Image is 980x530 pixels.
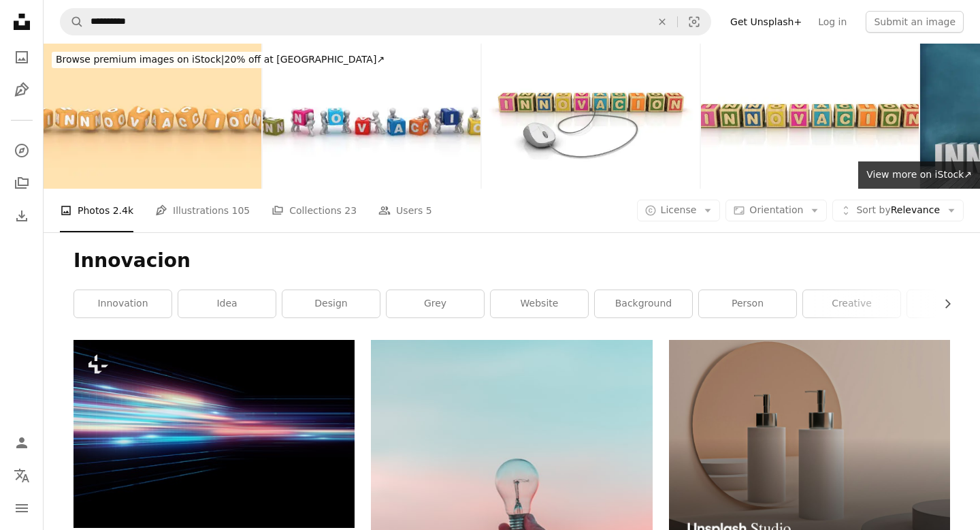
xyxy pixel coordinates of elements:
[866,11,964,33] button: Submit an image
[44,44,261,189] img: Spanish Word Innovacion Buzzword Cubes
[661,204,697,215] span: License
[232,203,250,218] span: 105
[637,200,721,221] button: License
[8,76,35,104] a: Illustrations
[8,170,35,197] a: Collections
[8,462,35,489] button: Language
[832,200,964,221] button: Sort byRelevance
[44,44,397,76] a: Browse premium images on iStock|20% off at [GEOGRAPHIC_DATA]↗
[8,202,35,230] a: Download History
[856,204,890,215] span: Sort by
[749,204,803,215] span: Orientation
[491,290,588,317] a: website
[8,137,35,164] a: Explore
[866,169,972,180] span: View more on iStock ↗
[426,203,432,218] span: 5
[678,9,710,35] button: Visual search
[178,290,276,317] a: idea
[155,189,250,232] a: Illustrations 105
[856,204,940,217] span: Relevance
[595,290,692,317] a: background
[56,54,224,65] span: Browse premium images on iStock |
[8,495,35,522] button: Menu
[858,161,980,189] a: View more on iStock↗
[803,290,900,317] a: creative
[810,11,855,33] a: Log in
[73,340,355,527] img: Light speed zoom travel in universe and milkyway star retro style 3d illustration.Light speed zoo...
[725,200,827,221] button: Orientation
[263,44,480,189] img: Business People Carrying INNOVACION Buzzword Cubes - Spanish Word - 3D Rendering
[722,11,810,33] a: Get Unsplash+
[60,8,711,35] form: Find visuals sitewide
[699,290,796,317] a: person
[701,44,919,189] img: INNOVACION Buzzword Cubes - Spanish Word - 3D Rendering
[935,290,950,317] button: scroll list to the right
[61,9,84,35] button: Search Unsplash
[482,44,700,189] img: INNOVACION Buzzword Cubes with Computer Mouse - Spanish Word - 3D Rendering
[8,44,35,71] a: Photos
[387,290,484,317] a: grey
[56,54,385,65] span: 20% off at [GEOGRAPHIC_DATA] ↗
[282,290,380,317] a: design
[8,429,35,456] a: Log in / Sign up
[73,427,355,439] a: Light speed zoom travel in universe and milkyway star retro style 3d illustration.Light speed zoo...
[647,9,677,35] button: Clear
[371,510,652,522] a: person holding light bulb
[73,249,950,273] h1: Innovacion
[272,189,357,232] a: Collections 23
[344,203,357,218] span: 23
[74,290,171,317] a: innovation
[378,189,432,232] a: Users 5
